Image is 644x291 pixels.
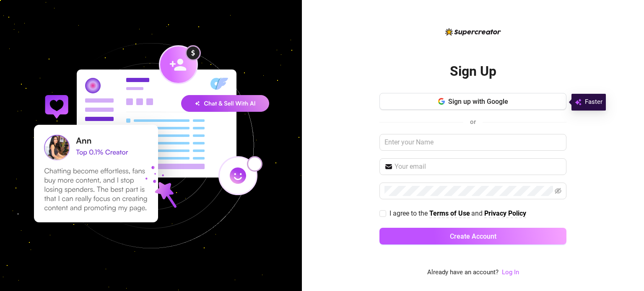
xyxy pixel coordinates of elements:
span: eye-invisible [555,188,561,194]
span: Create Account [450,232,496,240]
img: logo-BBDzfeDw.svg [445,28,501,36]
a: Privacy Policy [484,209,526,218]
strong: Privacy Policy [484,209,526,217]
a: Terms of Use [429,209,470,218]
span: or [470,118,476,126]
a: Log In [502,268,519,276]
strong: Terms of Use [429,209,470,217]
button: Sign up with Google [379,93,566,110]
h2: Sign Up [450,63,496,80]
img: svg%3e [575,97,582,107]
input: Enter your Name [379,134,566,151]
span: Sign up with Google [448,98,508,106]
input: Your email [395,162,561,172]
a: Log In [502,268,519,278]
span: Already have an account? [427,268,499,278]
img: signup-background-D0MIrEPF.svg [6,1,296,291]
button: Create Account [379,228,566,245]
span: Faster [585,97,602,107]
span: and [471,209,484,217]
span: I agree to the [390,209,429,217]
